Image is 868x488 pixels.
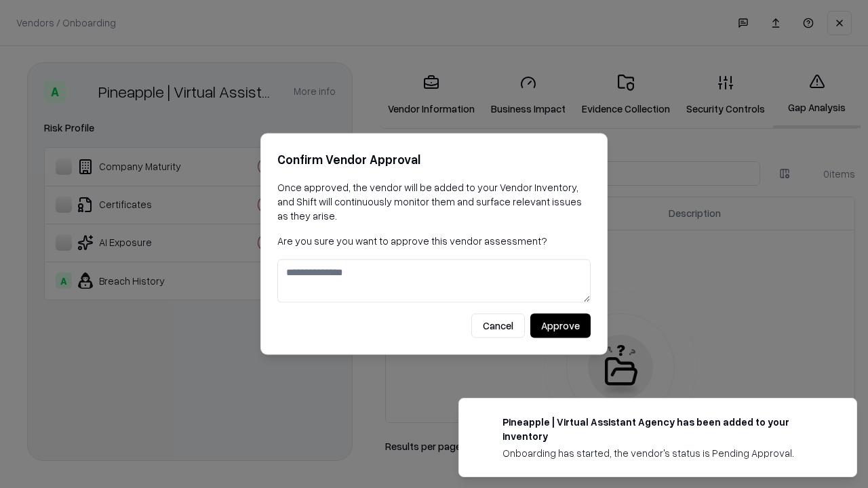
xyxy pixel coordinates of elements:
div: Onboarding has started, the vendor's status is Pending Approval. [502,446,824,460]
img: trypineapple.com [475,415,492,431]
p: Are you sure you want to approve this vendor assessment? [277,234,591,248]
p: Once approved, the vendor will be added to your Vendor Inventory, and Shift will continuously mon... [277,180,591,223]
button: Cancel [471,314,525,338]
h2: Confirm Vendor Approval [277,150,591,169]
div: Pineapple | Virtual Assistant Agency has been added to your inventory [502,415,824,443]
button: Approve [530,314,591,338]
